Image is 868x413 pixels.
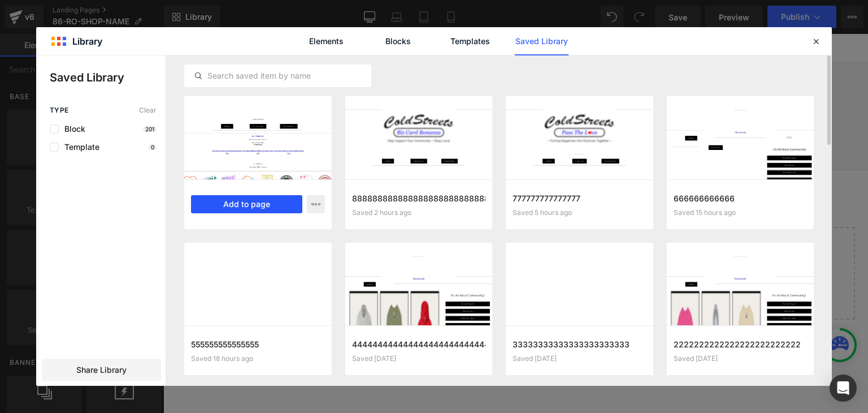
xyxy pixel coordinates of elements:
[50,69,166,86] p: Saved Library
[313,7,392,16] span: Welcome to our store
[443,27,497,55] a: Templates
[131,67,176,97] a: Home
[371,27,425,55] a: Blocks
[59,124,85,134] span: Block
[352,338,486,350] h3: 444444444444444444444444444444
[328,67,401,97] a: The Mission
[515,27,568,55] a: Saved Library
[674,355,808,363] div: Saved [DATE]
[176,67,245,97] a: Shop State
[541,66,574,98] summary: Search
[513,209,646,217] div: Saved 5 hours ago
[185,69,371,83] input: Search saved item by name
[139,76,167,88] span: Home
[32,251,674,259] p: or Drag & Drop elements from left sidebar
[674,209,808,217] div: Saved 15 hours ago
[300,27,353,55] a: Elements
[76,364,127,376] span: Share Library
[245,67,328,97] a: Shop Country
[513,192,646,204] h3: 777777777777777
[185,76,237,88] span: Shop State
[674,338,808,350] h3: 2222222222222222222222222
[352,192,486,204] h3: 88888888888888888888888888888
[401,67,480,97] a: Media Center
[191,338,325,350] h3: 555555555555555
[31,40,116,124] a: ColdStreets.Com
[149,144,157,150] p: 0
[59,143,99,152] span: Template
[139,106,157,114] span: Clear
[357,220,459,242] a: Add Single Section
[143,126,157,132] p: 201
[410,76,471,88] span: Media Center
[50,106,69,114] span: Type
[830,375,857,402] div: Open Intercom Messenger
[254,76,319,88] span: Shop Country
[352,209,486,217] div: Saved 2 hours ago
[513,355,646,363] div: Saved [DATE]
[37,45,110,119] img: ColdStreets.Com
[246,220,348,242] a: Explore Blocks
[352,355,486,363] div: Saved [DATE]
[191,195,302,213] button: Add to page
[336,76,392,88] span: The Mission
[674,192,808,204] h3: 666666666666
[191,355,325,363] div: Saved 18 hours ago
[513,338,646,350] h3: 33333333333333333333333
